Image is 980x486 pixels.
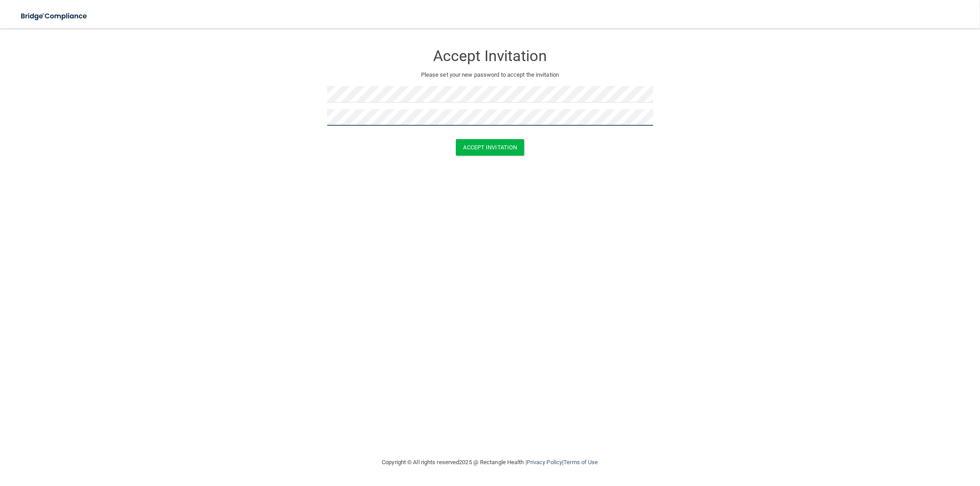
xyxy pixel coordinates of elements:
[826,423,969,458] iframe: Drift Widget Chat Controller
[327,48,653,64] h3: Accept Invitation
[527,459,562,465] a: Privacy Policy
[563,459,598,465] a: Terms of Use
[334,70,646,80] p: Please set your new password to accept the invitation
[327,448,653,477] div: Copyright © All rights reserved 2025 @ Rectangle Health | |
[13,7,96,25] img: bridge_compliance_login_screen.278c3ca4.svg
[456,139,525,156] button: Accept Invitation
